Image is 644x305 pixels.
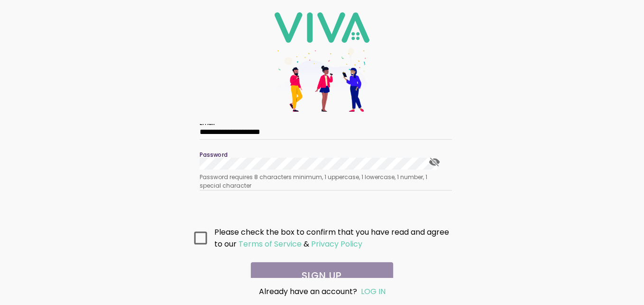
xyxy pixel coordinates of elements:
ion-text: Privacy Policy [311,238,362,249]
div: Already have an account? [211,286,433,297]
ion-col: Please check the box to confirm that you have read and agree to our & [212,224,455,252]
input: Email [200,128,444,136]
ion-text: Password requires 8 characters minimum, 1 uppercase, 1 lowercase, 1 number, 1 special character [200,173,444,190]
input: Password [200,158,437,170]
a: LOG IN [361,286,386,297]
ion-text: Terms of Service [239,238,302,249]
